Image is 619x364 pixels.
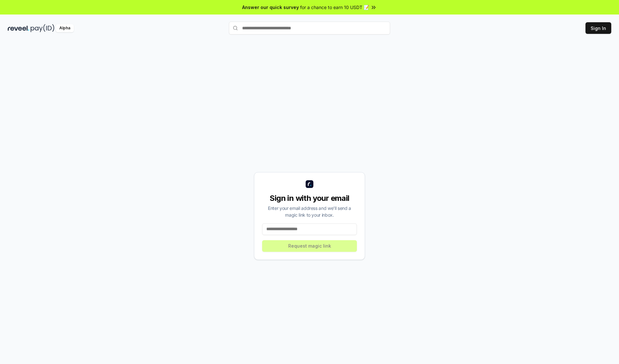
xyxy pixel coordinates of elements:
div: Enter your email address and we’ll send a magic link to your inbox. [262,205,357,218]
img: reveel_dark [8,24,29,32]
div: Alpha [56,24,74,32]
span: for a chance to earn 10 USDT 📝 [300,4,369,11]
div: Sign in with your email [262,193,357,203]
span: Answer our quick survey [242,4,299,11]
button: Sign In [585,22,611,34]
img: logo_small [306,180,313,188]
img: pay_id [31,24,54,32]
